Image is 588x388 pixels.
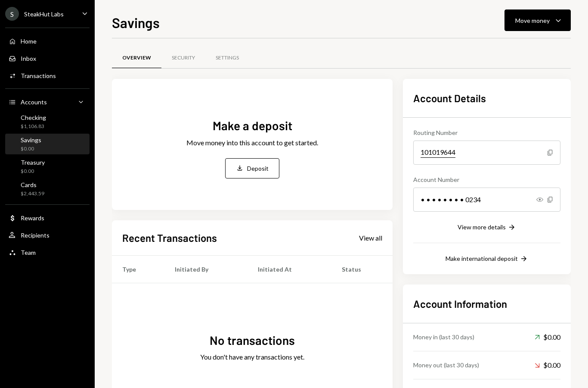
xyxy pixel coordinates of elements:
a: Home [5,33,90,49]
div: $0.00 [21,168,45,175]
a: Team [5,244,90,260]
div: Move money into this account to get started. [186,138,318,148]
div: Home [21,38,37,45]
div: Inbox [21,55,36,62]
div: View all [359,234,382,242]
th: Initiated At [248,255,331,283]
div: S [5,7,19,21]
div: Accounts [21,98,47,106]
div: Cards [21,181,44,188]
h2: Account Information [413,297,560,311]
a: Recipients [5,227,90,243]
div: Move money [515,16,550,25]
a: Transactions [5,68,90,83]
div: No transactions [210,332,295,349]
div: Money out (last 30 days) [413,360,479,369]
a: Rewards [5,210,90,225]
div: • • • • • • • • 0234 [413,188,560,212]
div: Account Number [413,175,560,184]
div: You don't have any transactions yet. [200,352,304,362]
div: Money in (last 30 days) [413,332,474,341]
div: View more details [458,223,506,231]
div: Team [21,249,36,256]
th: Initiated By [164,255,248,283]
div: Make international deposit [446,255,518,262]
h1: Savings [112,14,160,31]
div: Checking [21,114,46,121]
button: Make international deposit [446,254,528,264]
div: Recipients [21,232,50,239]
div: Transactions [21,72,56,79]
a: Inbox [5,50,90,66]
button: View more details [458,223,516,232]
div: Deposit [247,164,269,173]
th: Status [331,255,393,283]
a: Settings [205,47,249,69]
th: Type [112,255,164,283]
div: Savings [21,136,41,144]
div: $1,106.83 [21,123,46,130]
a: Savings$0.00 [5,134,90,154]
div: Security [172,54,195,62]
div: Make a deposit [213,117,292,134]
h2: Recent Transactions [122,231,217,245]
a: Overview [112,47,161,69]
div: Settings [216,54,239,62]
div: $0.00 [535,360,560,370]
a: Treasury$0.00 [5,156,90,177]
button: Deposit [225,158,279,178]
a: Cards$2,443.59 [5,178,90,199]
div: Overview [122,54,151,62]
div: $2,443.59 [21,190,44,197]
div: $0.00 [21,145,41,153]
div: $0.00 [535,332,560,342]
div: SteakHut Labs [24,10,64,18]
a: Security [161,47,205,69]
a: View all [359,233,382,242]
div: Rewards [21,214,44,222]
a: Accounts [5,94,90,110]
div: Treasury [21,159,45,166]
button: Move money [504,9,571,31]
h2: Account Details [413,91,560,105]
a: Checking$1,106.83 [5,111,90,132]
div: Routing Number [413,128,560,137]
